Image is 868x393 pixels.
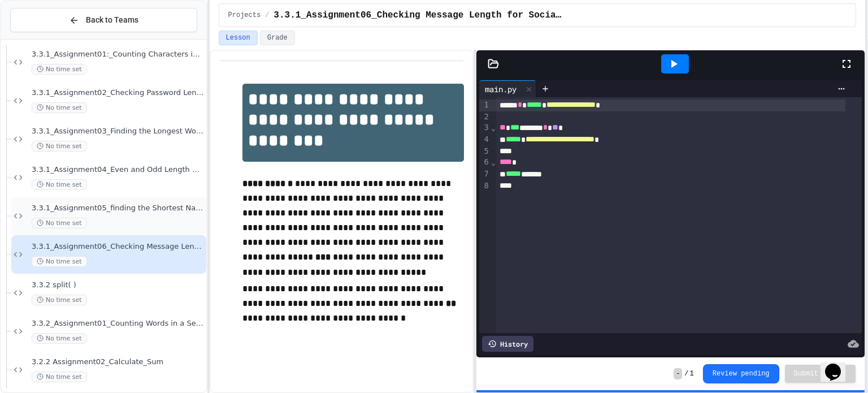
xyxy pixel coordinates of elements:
span: 3.3.1_Assignment01:_Counting Characters in a Name [32,50,204,59]
span: / [265,11,269,20]
button: Lesson [219,31,258,45]
span: No time set [32,179,87,190]
span: 3.3.1_Assignment04_Even and Odd Length Words [32,165,204,175]
span: - [674,368,682,379]
span: 3.3.2 split( ) [32,280,204,290]
div: 7 [479,169,491,180]
span: 3.3.1_Assignment05_finding the Shortest Name in our class [32,204,204,213]
span: 3.3.1_Assignment06_Checking Message Length for Social Media [32,242,204,252]
div: 8 [479,180,491,192]
span: Fold line [491,158,496,167]
button: Grade [260,31,295,45]
span: No time set [32,295,87,305]
div: History [482,336,533,352]
span: 3.3.1_Assignment06_Checking Message Length for Social Media [274,8,563,22]
span: No time set [32,102,87,113]
span: Fold line [491,123,496,132]
span: Submit Answer [794,369,847,378]
button: Submit Answer [785,365,856,383]
span: 3.2.2 Assignment02_Calculate_Sum [32,357,204,367]
button: Back to Teams [10,8,197,32]
span: No time set [32,141,87,152]
button: Review pending [703,364,779,383]
span: No time set [32,64,87,75]
span: / [684,369,688,378]
span: 3.3.2_Assignment01_Counting Words in a Sentence [32,319,204,329]
div: main.py [479,83,522,95]
span: 1 [690,369,694,378]
div: 2 [479,111,491,123]
span: No time set [32,218,87,228]
div: 5 [479,146,491,157]
span: Projects [228,11,261,20]
span: No time set [32,333,87,344]
div: main.py [479,80,536,97]
span: No time set [32,256,87,267]
span: No time set [32,372,87,382]
div: 3 [479,122,491,134]
div: 6 [479,157,491,169]
span: 3.3.1_Assignment03_Finding the Longest Word in a List [32,127,204,136]
span: 3.3.1_Assignment02_Checking Password Length [32,88,204,98]
div: 1 [479,100,491,111]
span: Back to Teams [86,14,138,26]
div: 4 [479,134,491,146]
iframe: chat widget [821,348,857,382]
